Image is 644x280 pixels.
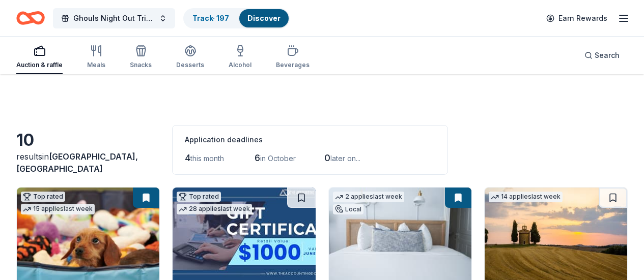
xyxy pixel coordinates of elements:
[177,192,221,202] div: Top rated
[16,151,138,174] span: [GEOGRAPHIC_DATA], [GEOGRAPHIC_DATA]
[276,61,310,69] div: Beverages
[185,134,435,146] div: Application deadlines
[130,41,152,74] button: Snacks
[21,192,65,202] div: Top rated
[16,61,63,69] div: Auction & raffle
[16,151,138,174] span: in
[87,61,105,69] div: Meals
[177,204,252,214] div: 28 applies last week
[324,152,330,163] span: 0
[16,150,160,175] div: results
[176,61,204,69] div: Desserts
[576,45,628,66] button: Search
[330,154,360,163] span: later on...
[183,8,290,28] button: Track· 197Discover
[21,204,95,214] div: 15 applies last week
[87,41,105,74] button: Meals
[255,152,260,163] span: 6
[192,14,229,22] a: Track· 197
[276,41,310,74] button: Beverages
[190,154,224,163] span: this month
[16,6,45,30] a: Home
[489,192,563,202] div: 14 applies last week
[73,12,155,24] span: Ghouls Night Out Tricky Tray
[176,41,204,74] button: Desserts
[333,192,404,202] div: 2 applies last week
[595,49,620,61] span: Search
[130,61,152,69] div: Snacks
[185,152,190,163] span: 4
[260,154,296,163] span: in October
[229,41,251,74] button: Alcohol
[247,14,281,22] a: Discover
[540,9,613,27] a: Earn Rewards
[16,130,160,150] div: 10
[53,8,175,28] button: Ghouls Night Out Tricky Tray
[333,204,363,214] div: Local
[16,41,63,74] button: Auction & raffle
[229,61,251,69] div: Alcohol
